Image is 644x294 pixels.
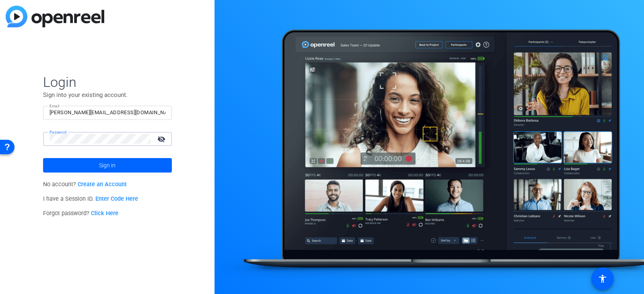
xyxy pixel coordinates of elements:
[6,6,104,27] img: blue-gradient.svg
[78,181,127,188] a: Create an Account
[91,210,118,217] a: Click Here
[50,108,165,117] input: Enter Email Address
[50,104,60,108] mat-label: Email
[43,74,172,90] span: Login
[43,158,172,173] button: Sign in
[95,195,138,202] a: Enter Code Here
[598,274,607,284] mat-icon: accessibility
[43,210,119,217] span: Forgot password?
[50,130,67,134] mat-label: Password
[43,195,138,202] span: I have a Session ID.
[43,181,127,188] span: No account?
[99,155,116,175] span: Sign in
[153,133,172,145] mat-icon: visibility_off
[43,90,172,99] p: Sign into your existing account.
